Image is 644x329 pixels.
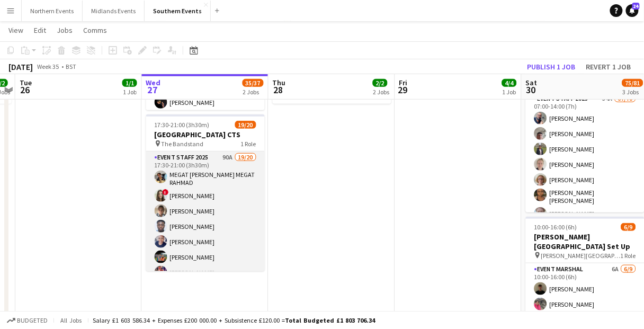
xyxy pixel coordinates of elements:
button: Southern Events [145,1,211,21]
a: Edit [30,23,50,37]
span: Thu [273,78,286,87]
span: Jobs [57,25,73,35]
button: Northern Events [22,1,83,21]
a: Comms [79,23,111,37]
span: 1 Role [621,252,636,260]
button: Publish 1 job [523,60,580,74]
span: Tue [20,78,32,87]
span: 30 [524,84,538,96]
div: 2 Jobs [243,88,263,96]
span: ! [163,189,169,195]
div: 1 Job [123,88,137,96]
span: 26 [18,84,32,96]
span: Week 35 [35,63,61,70]
span: 17:30-21:00 (3h30m) [155,121,210,129]
h3: [GEOGRAPHIC_DATA] CTS [146,130,265,139]
a: Jobs [52,23,77,37]
button: Budgeted [5,315,49,326]
span: 28 [271,84,286,96]
span: 75/81 [622,79,643,87]
span: Sat [526,78,538,87]
span: The Bandstand [162,140,204,148]
span: 1/1 [122,79,137,87]
a: View [4,23,28,37]
span: View [8,25,23,35]
span: Budgeted [17,317,48,324]
span: [PERSON_NAME][GEOGRAPHIC_DATA] Tri Set Up [541,252,621,260]
div: 1 Job [503,88,516,96]
span: 2/2 [373,79,388,87]
span: 6/9 [621,223,636,231]
span: 27 [145,84,161,96]
span: 10:00-16:00 (6h) [534,223,577,231]
span: 29 [398,84,408,96]
app-job-card: 17:30-21:00 (3h30m)19/20[GEOGRAPHIC_DATA] CTS The Bandstand1 RoleEvent Staff 202590A19/2017:30-21... [146,114,265,271]
span: 4/4 [502,79,517,87]
button: Midlands Events [83,1,145,21]
span: Comms [83,25,107,35]
a: 24 [626,4,639,17]
span: All jobs [58,316,84,324]
div: [DATE] [8,61,33,72]
span: Total Budgeted £1 803 706.34 [285,316,375,324]
div: 3 Jobs [623,88,643,96]
span: 19/20 [235,121,256,129]
span: 24 [632,3,640,10]
div: BST [66,63,76,70]
span: 1 Role [241,140,256,148]
span: Fri [399,78,408,87]
button: Revert 1 job [582,60,636,74]
span: 35/37 [243,79,264,87]
div: Salary £1 603 586.34 + Expenses £200 000.00 + Subsistence £120.00 = [93,316,375,324]
div: 2 Jobs [373,88,390,96]
span: Edit [34,25,46,35]
span: Wed [146,78,161,87]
